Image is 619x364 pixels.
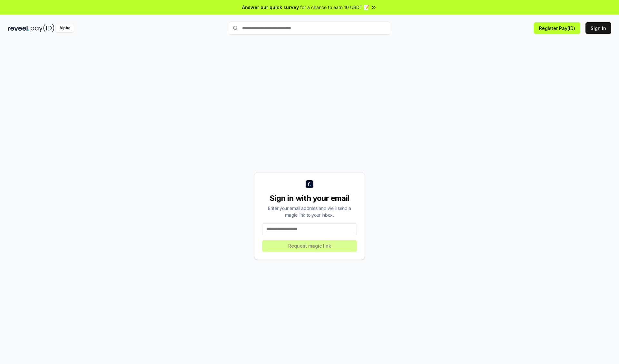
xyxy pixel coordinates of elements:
span: for a chance to earn 10 USDT 📝 [300,4,369,11]
img: pay_id [31,24,54,32]
button: Register Pay(ID) [534,22,580,34]
span: Answer our quick survey [242,4,299,11]
img: logo_small [306,180,313,188]
div: Sign in with your email [262,193,357,203]
button: Sign In [585,22,611,34]
img: reveel_dark [8,24,29,32]
div: Enter your email address and we’ll send a magic link to your inbox. [262,205,357,218]
div: Alpha [56,24,74,32]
